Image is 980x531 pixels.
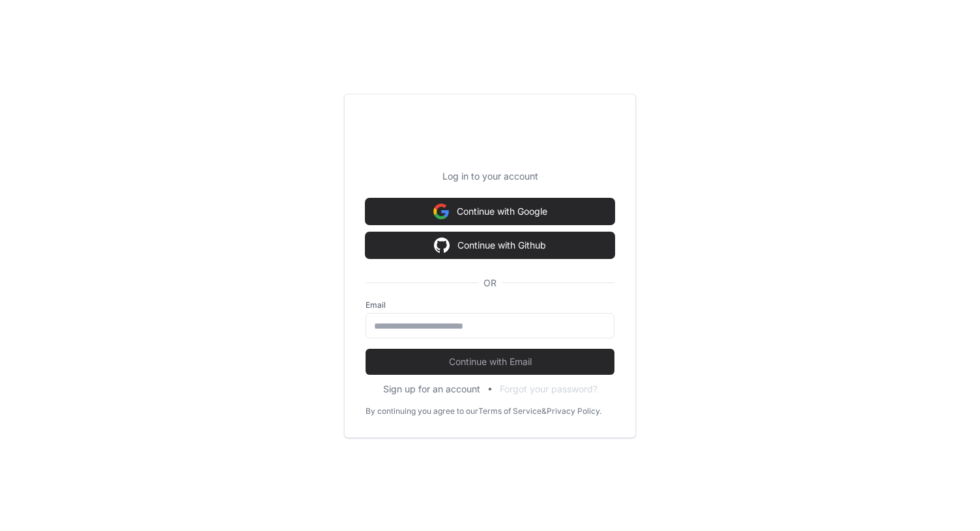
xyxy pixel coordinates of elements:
span: Continue with Email [366,355,614,368]
div: & [541,406,547,416]
button: Forgot your password? [500,383,598,396]
label: Email [366,300,614,310]
span: OR [478,277,502,290]
a: Privacy Policy. [547,406,601,416]
button: Continue with Github [366,232,614,258]
a: Terms of Service [478,406,541,416]
button: Continue with Email [366,349,614,375]
button: Continue with Google [366,198,614,225]
div: By continuing you agree to our [366,406,478,416]
p: Log in to your account [366,170,614,183]
button: Sign up for an account [383,383,480,396]
img: Sign in with google [434,232,450,258]
img: Sign in with google [433,198,449,225]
